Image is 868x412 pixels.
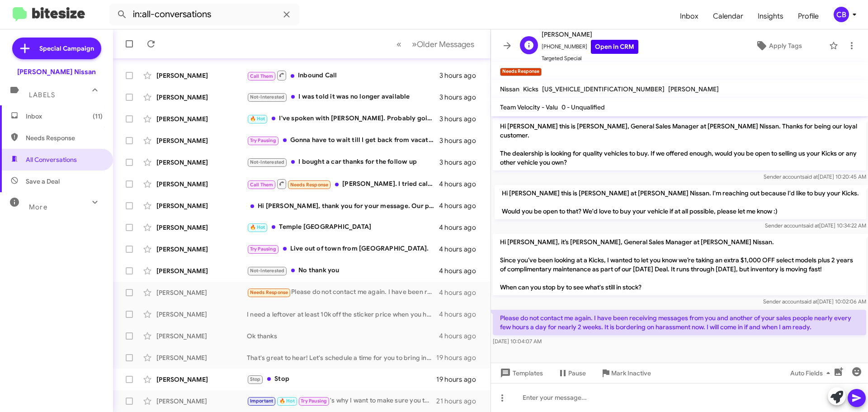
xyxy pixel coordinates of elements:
div: 21 hours ago [436,397,483,406]
span: » [412,38,417,50]
span: Older Messages [417,39,474,49]
span: Not-Interested [250,94,285,100]
span: All Conversations [26,155,77,164]
span: Try Pausing [250,246,276,252]
button: Next [406,35,480,53]
div: 3 hours ago [439,158,483,167]
span: Special Campaign [39,44,94,53]
span: 🔥 Hot [250,224,265,230]
span: Mark Inactive [611,365,651,381]
div: Stop [247,374,436,384]
span: Important [250,398,274,404]
span: Sender account [DATE] 10:02:06 AM [763,298,866,305]
button: Templates [491,365,550,381]
div: 4 hours ago [439,266,483,275]
span: Kicks [523,85,538,93]
div: Ok thanks [247,331,439,341]
span: Pause [568,365,586,381]
div: [PERSON_NAME] [156,331,247,341]
div: That's great to hear! Let's schedule a time for you to bring in your vehicle for a cash offer. Wh... [247,353,436,362]
div: [PERSON_NAME] [156,136,247,145]
span: [DATE] 10:04:07 AM [493,338,542,345]
div: CB [834,7,849,22]
div: [PERSON_NAME] [156,114,247,123]
div: [PERSON_NAME] [156,266,247,275]
span: (11) [93,112,103,121]
span: 🔥 Hot [279,398,295,404]
span: Team Velocity - Valu [500,103,558,111]
p: Hi [PERSON_NAME] this is [PERSON_NAME] at [PERSON_NAME] Nissan. I'm reaching out because I'd like... [495,185,866,219]
span: More [29,203,47,211]
span: Stop [250,376,261,382]
div: [PERSON_NAME] [156,93,247,102]
span: said at [802,298,817,305]
div: 19 hours ago [436,353,483,362]
span: Labels [29,91,55,99]
p: Please do not contact me again. I have been receiving messages from you and another of your sales... [493,310,866,335]
span: Not-Interested [250,159,285,165]
div: 4 hours ago [439,201,483,210]
div: 19 hours ago [436,375,483,384]
div: [PERSON_NAME] [156,375,247,384]
div: [PERSON_NAME] Nissan [17,67,96,76]
span: Profile [791,3,826,29]
span: Call Them [250,182,274,188]
div: [PERSON_NAME] [156,397,247,406]
p: Hi [PERSON_NAME], it’s [PERSON_NAME], General Sales Manager at [PERSON_NAME] Nissan. Since you’ve... [493,234,866,295]
span: Auto Fields [790,365,834,381]
div: 3 hours ago [439,114,483,123]
span: Needs Response [26,133,103,142]
div: 4 hours ago [439,310,483,319]
span: Sender account [DATE] 10:34:22 AM [765,222,866,229]
span: Templates [498,365,543,381]
button: Pause [550,365,593,381]
div: 4 hours ago [439,223,483,232]
div: No thank you [247,265,439,276]
div: [PERSON_NAME] [156,288,247,297]
span: 0 - Unqualified [561,103,605,111]
div: 4 hours ago [439,180,483,189]
span: [PHONE_NUMBER] [542,40,638,54]
div: [PERSON_NAME] [156,158,247,167]
button: CB [826,7,858,22]
a: Calendar [706,3,750,29]
div: Hi [PERSON_NAME], thank you for your message. Our plan on purchasing another car has changed, del... [247,201,439,210]
div: I was told it was no longer available [247,92,439,102]
span: Sender account [DATE] 10:20:45 AM [764,173,866,180]
span: Needs Response [290,182,329,188]
span: [PERSON_NAME] [542,29,638,40]
div: [PERSON_NAME] [156,201,247,210]
button: Previous [391,35,407,53]
div: 4 hours ago [439,288,483,297]
div: Temple [GEOGRAPHIC_DATA] [247,222,439,232]
span: Needs Response [250,289,288,295]
span: « [396,38,401,50]
div: [PERSON_NAME] [156,180,247,189]
a: Insights [750,3,791,29]
a: Open in CRM [591,40,638,54]
button: Apply Tags [732,38,825,54]
div: Gonna have to wait till I get back from vacation I am heading to [US_STATE] [DATE] going bow hunt... [247,135,439,146]
span: Nissan [500,85,519,93]
div: [PERSON_NAME] [156,223,247,232]
a: Inbox [673,3,706,29]
div: Live out of town from [GEOGRAPHIC_DATA]. [247,244,439,254]
div: [PERSON_NAME] [156,245,247,254]
div: Please do not contact me again. I have been receiving messages from you and another of your sales... [247,287,439,298]
div: [PERSON_NAME]. I tried calling you. I'm still interested in selling the truck. Please give me a c... [247,178,439,189]
div: 4 hours ago [439,245,483,254]
div: 4 hours ago [439,331,483,341]
span: Inbox [26,112,103,121]
div: [PERSON_NAME] [156,353,247,362]
div: I've spoken with [PERSON_NAME]. Probably going to be [DATE] before we can make it in as we have t... [247,114,439,124]
span: [PERSON_NAME] [668,85,719,93]
input: Search [109,4,299,25]
span: Apply Tags [769,38,802,54]
p: Hi [PERSON_NAME] this is [PERSON_NAME], General Sales Manager at [PERSON_NAME] Nissan. Thanks for... [493,118,866,170]
div: I bought a car thanks for the follow up [247,157,439,167]
small: Needs Response [500,68,542,76]
span: Save a Deal [26,177,60,186]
